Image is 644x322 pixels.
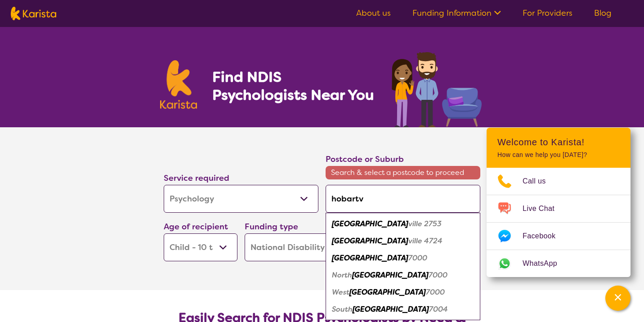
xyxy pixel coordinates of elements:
em: [GEOGRAPHIC_DATA] [352,270,429,280]
label: Postcode or Suburb [326,154,404,165]
label: Service required [164,173,229,183]
em: South [332,304,353,314]
ul: Choose channel [487,168,631,277]
p: How can we help you [DATE]? [497,151,620,159]
em: ville 4724 [408,236,443,246]
button: Channel Menu [605,286,631,311]
h2: Welcome to Karista! [497,137,620,148]
em: [GEOGRAPHIC_DATA] [353,304,429,314]
em: [GEOGRAPHIC_DATA] [332,219,408,228]
div: Hobartville 2753 [330,215,476,233]
h1: Find NDIS Psychologists Near You [212,68,379,104]
div: South Hobart 7004 [330,301,476,318]
img: Karista logo [11,7,56,20]
em: 7000 [408,253,427,263]
span: Live Chat [523,202,565,215]
a: About us [356,8,391,18]
a: Funding Information [412,8,501,18]
em: 7000 [429,270,447,280]
img: psychology [389,49,484,127]
input: Type [326,185,480,213]
span: Search & select a postcode to proceed [326,166,480,179]
label: Age of recipient [164,221,228,232]
div: Hobartville 4724 [330,233,476,250]
a: Blog [594,8,612,18]
em: North [332,270,352,280]
a: Web link opens in a new tab. [487,250,631,277]
div: Channel Menu [487,128,631,277]
a: For Providers [523,8,572,18]
em: West [332,287,349,297]
span: Facebook [523,229,566,243]
em: [GEOGRAPHIC_DATA] [332,236,408,246]
em: [GEOGRAPHIC_DATA] [349,287,426,297]
div: West Hobart 7000 [330,284,476,301]
em: [GEOGRAPHIC_DATA] [332,253,408,263]
span: Call us [523,174,557,188]
em: 7000 [426,287,445,297]
span: WhatsApp [523,257,568,270]
div: Hobart 7000 [330,250,476,267]
label: Funding type [245,221,298,232]
em: ville 2753 [408,219,442,228]
em: 7004 [429,304,448,314]
img: Karista logo [160,60,197,109]
div: North Hobart 7000 [330,267,476,284]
